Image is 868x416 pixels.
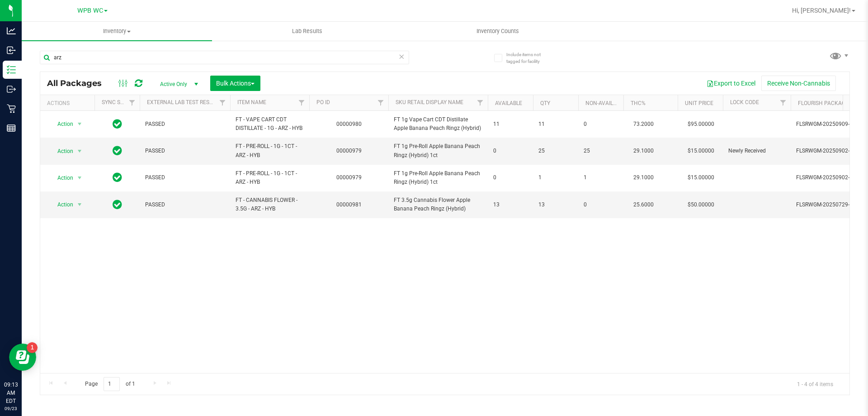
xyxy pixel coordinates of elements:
[236,142,304,159] span: FT - PRE-ROLL - 1G - 1CT - ARZ - HYB
[236,169,304,186] span: FT - PRE-ROLL - 1G - 1CT - ARZ - HYB
[683,118,719,131] span: $95.00000
[113,118,122,130] span: In Sync
[280,27,335,35] span: Lab Results
[683,198,719,211] span: $50.00000
[394,115,482,133] span: FT 1g Vape Cart CDT Distillate Apple Banana Peach Ringz (Hybrid)
[398,51,405,62] span: Clear
[74,145,85,158] span: select
[629,171,658,184] span: 29.1000
[506,51,552,65] span: Include items not tagged for facility
[394,196,482,213] span: FT 3.5g Cannabis Flower Apple Banana Peach Ringz (Hybrid)
[40,51,409,64] input: Search Package ID, Item Name, SKU, Lot or Part Number...
[473,95,488,110] a: Filter
[145,173,225,182] span: PASSED
[7,65,16,74] inline-svg: Inventory
[396,99,463,105] a: Sku Retail Display Name
[701,76,761,91] button: Export to Excel
[336,201,362,208] a: 00000981
[237,99,266,105] a: Item Name
[49,145,74,158] span: Action
[585,100,626,106] a: Non-Available
[464,27,531,35] span: Inventory Counts
[540,100,550,106] a: Qty
[7,46,16,55] inline-svg: Inbound
[584,201,618,209] span: 0
[113,171,122,184] span: In Sync
[113,198,122,211] span: In Sync
[798,100,855,106] a: Flourish Package ID
[336,174,362,181] a: 00000979
[584,173,618,182] span: 1
[145,120,225,129] span: PASSED
[147,99,218,105] a: External Lab Test Result
[629,144,658,158] span: 29.1000
[49,118,74,130] span: Action
[47,100,91,106] div: Actions
[216,80,255,87] span: Bulk Actions
[493,201,528,209] span: 13
[7,85,16,94] inline-svg: Outbound
[394,142,482,159] span: FT 1g Pre-Roll Apple Banana Peach Ringz (Hybrid) 1ct
[336,148,362,154] a: 00000979
[761,76,836,91] button: Receive Non-Cannabis
[629,118,658,131] span: 73.2000
[125,95,140,110] a: Filter
[538,173,573,182] span: 1
[236,196,304,213] span: FT - CANNABIS FLOWER - 3.5G - ARZ - HYB
[493,147,528,155] span: 0
[22,27,212,35] span: Inventory
[215,95,230,110] a: Filter
[49,172,74,184] span: Action
[212,22,402,41] a: Lab Results
[77,377,142,391] span: Page of 1
[336,121,362,127] a: 00000980
[113,144,122,157] span: In Sync
[316,99,330,105] a: PO ID
[4,405,18,412] p: 09/23
[493,120,528,129] span: 11
[629,198,658,211] span: 25.6000
[685,100,713,106] a: Unit Price
[104,377,120,391] input: 1
[74,198,85,211] span: select
[7,26,16,35] inline-svg: Analytics
[538,120,573,129] span: 11
[145,147,225,155] span: PASSED
[584,147,618,155] span: 25
[631,100,646,106] a: THC%
[210,76,260,91] button: Bulk Actions
[145,201,225,209] span: PASSED
[9,344,36,371] iframe: Resource center
[538,201,573,209] span: 13
[294,95,309,110] a: Filter
[77,7,103,14] span: WPB WC
[584,120,618,129] span: 0
[792,7,851,14] span: Hi, [PERSON_NAME]!
[728,147,785,155] span: Newly Received
[49,198,74,211] span: Action
[776,95,791,110] a: Filter
[74,172,85,184] span: select
[402,22,593,41] a: Inventory Counts
[538,147,573,155] span: 25
[74,118,85,130] span: select
[236,115,304,133] span: FT - VAPE CART CDT DISTILLATE - 1G - ARZ - HYB
[102,99,137,105] a: Sync Status
[394,169,482,186] span: FT 1g Pre-Roll Apple Banana Peach Ringz (Hybrid) 1ct
[493,173,528,182] span: 0
[22,22,212,41] a: Inventory
[373,95,388,110] a: Filter
[495,100,522,106] a: Available
[47,78,111,88] span: All Packages
[683,144,719,158] span: $15.00000
[27,342,38,353] iframe: Resource center unread badge
[7,104,16,113] inline-svg: Retail
[7,124,16,133] inline-svg: Reports
[730,99,759,105] a: Lock Code
[790,377,840,391] span: 1 - 4 of 4 items
[4,381,18,405] p: 09:13 AM EDT
[683,171,719,184] span: $15.00000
